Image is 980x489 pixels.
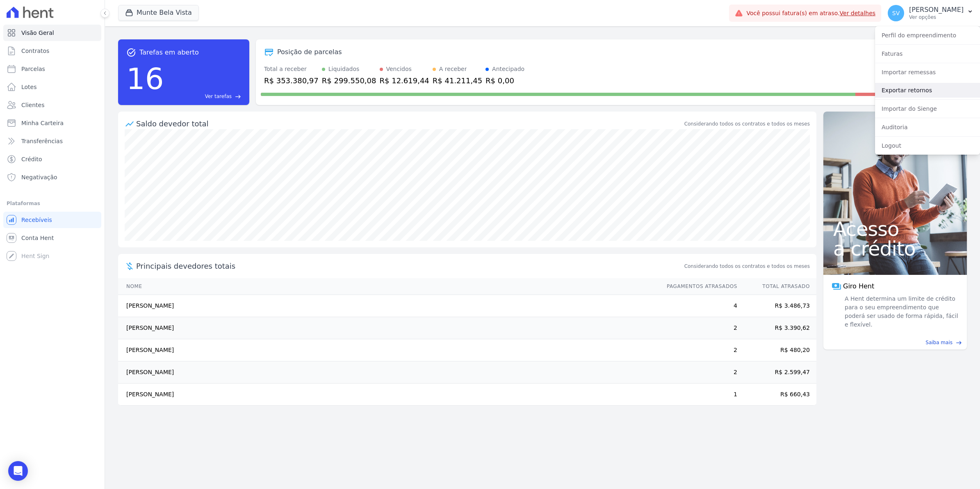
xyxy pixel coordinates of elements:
div: Considerando todos os contratos e todos os meses [684,120,810,128]
th: Pagamentos Atrasados [659,278,738,295]
span: task_alt [126,48,136,57]
span: Principais devedores totais [136,260,683,272]
td: 2 [659,339,738,361]
a: Visão Geral [3,25,101,41]
a: Importar do Sienge [875,101,980,116]
a: Saiba mais east [828,339,962,346]
span: Ver tarefas [205,93,232,100]
a: Ver detalhes [840,10,876,16]
th: Total Atrasado [738,278,816,295]
div: Open Intercom Messenger [8,461,28,481]
a: Auditoria [875,120,980,135]
td: 2 [659,317,738,339]
span: Crédito [21,155,42,163]
td: [PERSON_NAME] [118,295,659,317]
span: Conta Hent [21,234,54,242]
span: Clientes [21,101,44,109]
a: Crédito [3,151,101,167]
span: Lotes [21,83,37,91]
span: Contratos [21,47,49,55]
a: Negativação [3,169,101,185]
th: Nome [118,278,659,295]
a: Transferências [3,133,101,149]
a: Importar remessas [875,65,980,80]
p: Ver opções [909,14,964,21]
span: Minha Carteira [21,119,64,127]
span: Acesso [833,219,957,239]
span: east [235,94,241,100]
a: Exportar retornos [875,83,980,98]
a: Lotes [3,79,101,95]
div: Saldo devedor total [136,118,683,129]
div: Vencidos [386,65,412,73]
a: Ver tarefas east [167,93,241,100]
div: R$ 12.619,44 [380,75,429,86]
span: Visão Geral [21,29,54,37]
td: [PERSON_NAME] [118,339,659,361]
a: Perfil do empreendimento [875,28,980,43]
a: Minha Carteira [3,115,101,131]
td: R$ 3.390,62 [738,317,816,339]
a: Parcelas [3,61,101,77]
span: east [956,340,962,346]
a: Faturas [875,46,980,61]
div: Posição de parcelas [277,47,342,57]
span: A Hent determina um limite de crédito para o seu empreendimento que poderá ser usado de forma ráp... [843,295,959,329]
span: Negativação [21,173,57,181]
td: [PERSON_NAME] [118,361,659,384]
span: Tarefas em aberto [139,48,199,57]
a: Conta Hent [3,230,101,246]
div: Plataformas [7,199,98,208]
div: R$ 41.211,45 [433,75,482,86]
span: Considerando todos os contratos e todos os meses [684,263,810,270]
div: R$ 299.550,08 [322,75,376,86]
td: 4 [659,295,738,317]
a: Clientes [3,97,101,113]
span: a crédito [833,239,957,258]
div: 16 [126,57,164,100]
td: R$ 3.486,73 [738,295,816,317]
td: [PERSON_NAME] [118,384,659,406]
button: SV [PERSON_NAME] Ver opções [881,2,980,25]
td: [PERSON_NAME] [118,317,659,339]
a: Contratos [3,43,101,59]
button: Munte Bela Vista [118,5,199,21]
div: A receber [439,65,467,73]
td: 1 [659,384,738,406]
span: Giro Hent [843,281,874,291]
div: R$ 0,00 [485,75,524,86]
td: 2 [659,361,738,384]
span: Saiba mais [925,339,953,346]
p: [PERSON_NAME] [909,6,964,14]
td: R$ 660,43 [738,384,816,406]
div: R$ 353.380,97 [264,75,319,86]
div: Total a receber [264,65,319,73]
td: R$ 480,20 [738,339,816,361]
a: Logout [875,138,980,153]
span: Recebíveis [21,216,52,224]
div: Liquidados [328,65,360,73]
a: Recebíveis [3,212,101,228]
td: R$ 2.599,47 [738,361,816,384]
span: Você possui fatura(s) em atraso. [746,9,875,18]
span: Transferências [21,137,63,145]
span: Parcelas [21,65,45,73]
span: SV [892,10,900,16]
div: Antecipado [492,65,524,73]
